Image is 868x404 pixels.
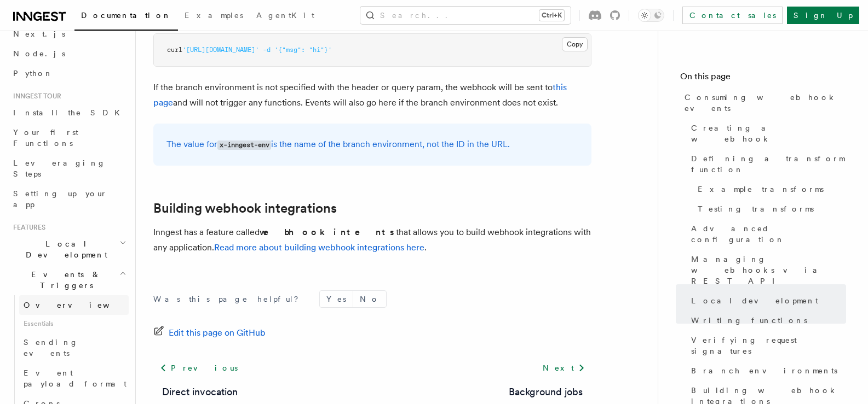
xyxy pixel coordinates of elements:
[19,295,129,315] a: Overview
[274,46,332,54] span: '{"msg": "hi"}'
[691,335,846,356] span: Verifying request signatures
[178,3,250,30] a: Examples
[24,301,136,309] span: Overview
[691,153,846,175] span: Defining a transform function
[153,325,266,341] a: Edit this page on GitHub
[9,63,129,83] a: Python
[9,92,61,101] span: Inngest tour
[353,291,386,307] button: No
[320,291,353,307] button: Yes
[691,315,807,326] span: Writing functions
[13,108,127,117] span: Install the SDK
[19,363,129,394] a: Event payload format
[24,368,127,388] span: Event payload format
[9,238,119,260] span: Local Development
[687,361,846,380] a: Branch environments
[680,70,846,87] h4: On this page
[536,358,591,378] a: Next
[263,46,271,54] span: -d
[81,11,171,20] span: Documentation
[509,384,583,400] a: Background jobs
[162,384,238,400] a: Direct invocation
[256,11,314,20] span: AgentKit
[687,118,846,149] a: Creating a webhook
[13,69,53,78] span: Python
[687,149,846,179] a: Defining a transform function
[687,291,846,311] a: Local development
[9,184,129,214] a: Setting up your app
[539,10,564,21] kbd: Ctrl+K
[9,24,129,44] a: Next.js
[74,3,178,31] a: Documentation
[9,122,129,153] a: Your first Functions
[13,189,107,209] span: Setting up your app
[9,269,119,291] span: Events & Triggers
[13,159,106,178] span: Leveraging Steps
[680,87,846,118] a: Consuming webhook events
[9,103,129,122] a: Install the SDK
[9,234,129,265] button: Local Development
[693,179,846,199] a: Example transforms
[153,80,591,110] p: If the branch environment is not specified with the header or query param, the webhook will be se...
[691,223,846,245] span: Advanced configuration
[260,227,396,237] strong: webhook intents
[691,295,818,306] span: Local development
[13,128,78,148] span: Your first Functions
[13,30,65,38] span: Next.js
[217,140,271,150] code: x-inngest-env
[169,325,266,341] span: Edit this page on GitHub
[24,338,78,358] span: Sending events
[698,203,814,214] span: Testing transforms
[698,184,824,195] span: Example transforms
[214,242,424,253] a: Read more about building webhook integrations here
[360,7,571,24] button: Search...Ctrl+K
[9,265,129,295] button: Events & Triggers
[685,92,846,114] span: Consuming webhook events
[9,153,129,184] a: Leveraging Steps
[687,219,846,249] a: Advanced configuration
[153,294,306,305] p: Was this page helpful?
[9,44,129,63] a: Node.js
[9,223,45,232] span: Features
[687,249,846,291] a: Managing webhooks via REST API
[153,358,244,378] a: Previous
[691,365,837,376] span: Branch environments
[691,122,846,144] span: Creating a webhook
[562,37,588,51] button: Copy
[19,315,129,332] span: Essentials
[19,332,129,363] a: Sending events
[185,11,243,20] span: Examples
[153,201,337,216] a: Building webhook integrations
[182,46,259,54] span: '[URL][DOMAIN_NAME]'
[166,137,578,153] p: The value for is the name of the branch environment, not the ID in the URL.
[250,3,321,30] a: AgentKit
[13,49,65,58] span: Node.js
[787,7,859,24] a: Sign Up
[638,9,664,22] button: Toggle dark mode
[687,311,846,330] a: Writing functions
[167,46,182,54] span: curl
[693,199,846,219] a: Testing transforms
[682,7,783,24] a: Contact sales
[691,254,846,286] span: Managing webhooks via REST API
[153,225,591,255] p: Inngest has a feature called that allows you to build webhook integrations with any application. .
[687,330,846,361] a: Verifying request signatures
